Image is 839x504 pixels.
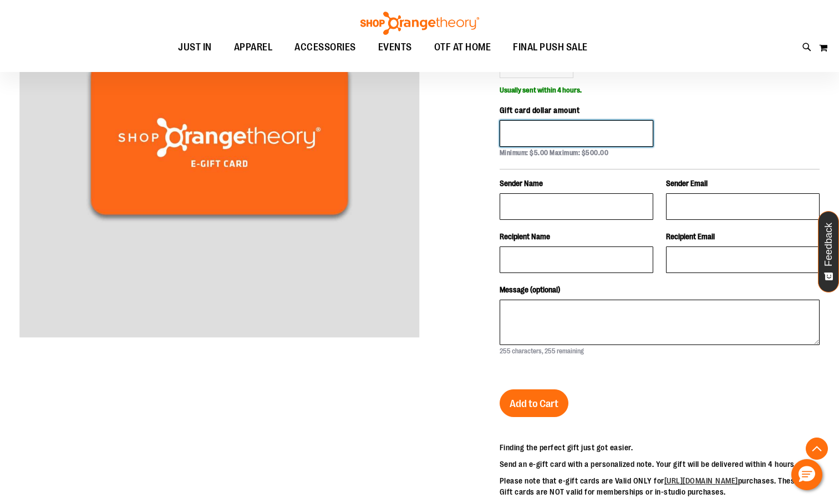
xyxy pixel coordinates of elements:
[223,35,284,60] a: APPAREL
[806,438,828,460] button: Back To Top
[500,285,560,294] span: Message (optional)
[167,35,223,60] a: JUST IN
[500,84,820,94] p: Usually sent within 4 hours.
[434,35,491,60] span: OTF AT HOME
[500,106,580,115] span: Gift card dollar amount
[666,179,708,188] span: Sender Email
[500,179,543,188] span: Sender Name
[500,389,568,417] button: Add to Cart
[500,232,550,241] span: Recipient Name
[423,35,502,60] a: OTF AT HOME
[818,211,839,292] button: Feedback - Show survey
[283,35,367,60] a: ACCESSORIES
[550,149,608,157] span: Maximum: $500.00
[178,35,212,60] span: JUST IN
[664,476,738,485] a: [URL][DOMAIN_NAME]
[510,398,558,410] span: Add to Cart
[234,35,273,60] span: APPAREL
[791,459,822,490] button: Hello, have a question? Let’s chat.
[500,347,584,356] p: 255 characters, 255 remaining
[666,232,715,241] span: Recipient Email
[359,12,481,35] img: Shop Orangetheory
[513,35,588,60] span: FINAL PUSH SALE
[502,35,599,60] a: FINAL PUSH SALE
[500,442,820,453] p: Finding the perfect gift just got easier.
[500,475,820,497] p: Please note that e-gift cards are Valid ONLY for purchases. These E-Gift cards are NOT valid for ...
[823,223,834,266] span: Feedback
[294,35,356,60] span: ACCESSORIES
[367,35,423,60] a: EVENTS
[378,35,412,60] span: EVENTS
[500,149,548,157] span: Minimum: $5.00
[500,459,820,470] p: Send an e-gift card with a personalized note. Your gift will be delivered within 4 hours.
